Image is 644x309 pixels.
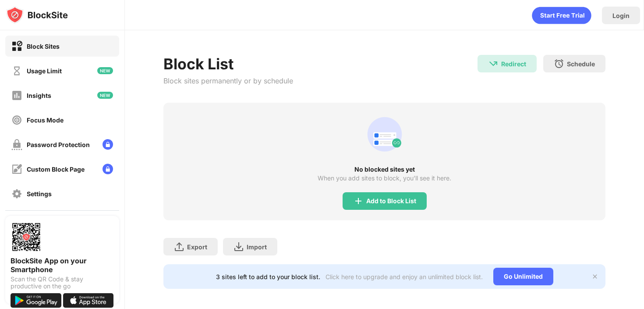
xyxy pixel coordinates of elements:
div: Focus Mode [27,116,64,124]
div: Import [247,243,267,251]
img: lock-menu.svg [103,139,113,150]
div: Usage Limit [27,67,62,75]
div: Custom Block Page [27,165,85,173]
img: logo-blocksite.svg [6,6,68,24]
div: No blocked sites yet [163,166,605,173]
div: Password Protection [27,141,90,148]
img: settings-off.svg [11,188,22,199]
div: 3 sites left to add to your block list. [216,273,320,280]
div: Block List [163,55,293,73]
div: Scan the QR Code & stay productive on the go [11,276,114,290]
div: Settings [27,190,52,198]
img: get-it-on-google-play.svg [11,293,61,308]
div: Add to Block List [366,198,416,205]
img: block-on.svg [11,41,22,52]
img: focus-off.svg [11,115,22,126]
div: Insights [27,92,51,99]
img: time-usage-off.svg [11,65,22,76]
img: options-page-qr-code.png [11,221,42,253]
img: customize-block-page-off.svg [11,164,22,175]
div: BlockSite App on your Smartphone [11,256,114,274]
div: animation [532,7,591,24]
img: download-on-the-app-store.svg [63,293,114,308]
div: Block sites permanently or by schedule [163,76,293,85]
img: x-button.svg [591,273,598,280]
div: Redirect [501,60,526,68]
img: password-protection-off.svg [11,139,22,150]
div: Login [612,12,630,19]
div: Click here to upgrade and enjoy an unlimited block list. [326,273,483,280]
div: Export [187,243,207,251]
div: Schedule [567,60,595,68]
div: Block Sites [27,43,60,50]
div: Go Unlimited [493,268,553,285]
img: insights-off.svg [11,90,22,101]
img: lock-menu.svg [103,164,113,174]
div: animation [364,113,406,155]
div: When you add sites to block, you’ll see it here. [318,175,451,182]
img: new-icon.svg [97,67,113,74]
img: new-icon.svg [97,92,113,99]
